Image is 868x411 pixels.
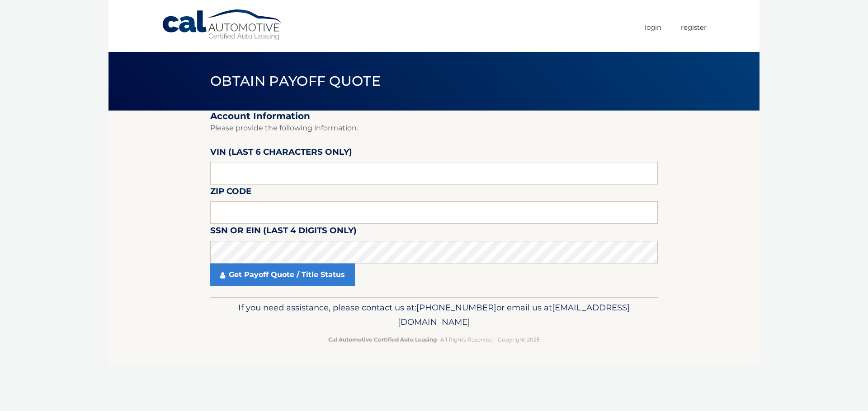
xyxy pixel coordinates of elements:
a: Register [681,20,707,35]
a: Cal Automotive [161,9,283,41]
strong: Cal Automotive Certified Auto Leasing [328,336,437,343]
a: Get Payoff Quote / Title Status [210,263,355,286]
label: Zip Code [210,185,251,201]
p: If you need assistance, please contact us at: or email us at [216,300,652,329]
h2: Account Information [210,111,658,122]
p: Please provide the following information. [210,122,658,134]
span: [PHONE_NUMBER] [416,302,496,313]
label: SSN or EIN (last 4 digits only) [210,224,357,240]
a: Login [645,20,661,35]
p: - All Rights Reserved - Copyright 2025 [216,335,652,344]
label: VIN (last 6 characters only) [210,145,352,162]
span: Obtain Payoff Quote [210,73,381,89]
